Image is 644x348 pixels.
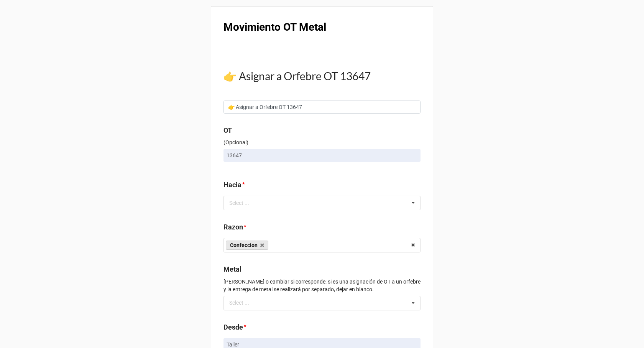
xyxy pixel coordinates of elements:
[226,241,268,250] a: Confeccion
[223,264,242,275] label: Metal
[223,139,421,146] p: (Opcional)
[223,69,421,83] h1: 👉 Asignar a Orfebre OT 13647
[227,152,417,159] p: 13647
[223,222,243,233] label: Razon
[223,278,421,293] p: [PERSON_NAME] o cambiar si corresponde; si es una asignación de OT a un orfebre y la entrega de m...
[227,299,260,307] div: Select ...
[223,322,243,333] label: Desde
[223,125,232,136] label: OT
[227,198,260,207] div: Select ...
[223,180,242,190] label: Hacia
[223,21,326,33] b: Movimiento OT Metal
